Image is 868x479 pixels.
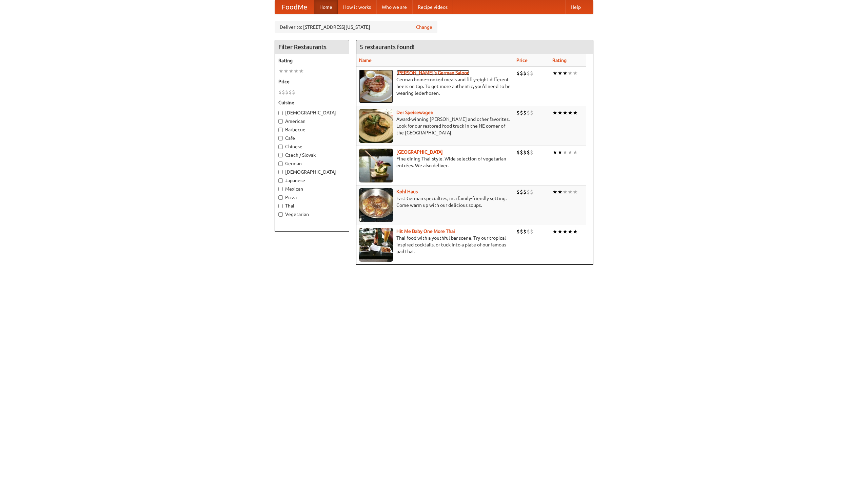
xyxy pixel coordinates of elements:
h5: Price [278,78,346,85]
li: $ [520,188,523,196]
li: $ [523,228,527,235]
li: ★ [294,67,299,75]
img: kohlhaus.jpg [359,188,393,222]
li: ★ [552,109,557,116]
li: $ [527,188,530,196]
li: $ [523,109,527,116]
img: speisewagen.jpg [359,109,393,143]
li: ★ [552,188,557,196]
a: Rating [552,58,567,63]
label: Thai [278,202,346,209]
li: ★ [557,149,563,156]
li: ★ [552,69,557,77]
ng-pluralize: 5 restaurants found! [360,44,415,50]
li: $ [523,149,527,156]
li: $ [282,88,285,96]
input: German [278,161,283,166]
b: Kohl Haus [396,189,418,194]
p: East German specialties, in a family-friendly setting. Come warm up with our delicious soups. [359,195,511,209]
li: $ [530,69,533,77]
li: $ [516,149,520,156]
li: ★ [563,69,568,77]
label: American [278,118,346,125]
label: Czech / Slovak [278,152,346,158]
li: ★ [573,149,578,156]
input: Thai [278,204,283,208]
li: $ [292,88,295,96]
p: Fine dining Thai-style. Wide selection of vegetarian entrées. We also deliver. [359,155,511,169]
a: FoodMe [275,0,314,14]
li: $ [530,188,533,196]
li: $ [289,88,292,96]
li: ★ [552,228,557,235]
li: ★ [283,67,289,75]
img: esthers.jpg [359,69,393,103]
img: babythai.jpg [359,228,393,262]
li: $ [516,109,520,116]
li: ★ [568,69,573,77]
label: Japanese [278,177,346,184]
a: [GEOGRAPHIC_DATA] [396,149,443,155]
label: Chinese [278,143,346,150]
img: satay.jpg [359,149,393,182]
label: Vegetarian [278,211,346,218]
input: Cafe [278,136,283,140]
li: $ [530,109,533,116]
li: ★ [573,228,578,235]
li: $ [516,69,520,77]
li: ★ [278,67,283,75]
li: $ [520,149,523,156]
li: $ [520,109,523,116]
a: Who we are [376,0,412,14]
li: ★ [568,149,573,156]
li: $ [523,69,527,77]
a: Home [314,0,338,14]
li: ★ [563,228,568,235]
li: ★ [299,67,304,75]
p: German home-cooked meals and fifty-eight different beers on tap. To get more authentic, you'd nee... [359,76,511,96]
li: ★ [552,149,557,156]
li: ★ [563,149,568,156]
a: How it works [338,0,376,14]
h4: Filter Restaurants [275,40,349,54]
label: Barbecue [278,126,346,133]
a: Der Speisewagen [396,110,433,115]
label: Pizza [278,194,346,201]
label: [DEMOGRAPHIC_DATA] [278,169,346,175]
a: Name [359,58,372,63]
li: $ [527,149,530,156]
li: ★ [568,188,573,196]
li: ★ [557,69,563,77]
li: ★ [563,188,568,196]
li: ★ [557,109,563,116]
input: Vegetarian [278,212,283,217]
li: ★ [557,188,563,196]
label: [DEMOGRAPHIC_DATA] [278,109,346,116]
label: Cafe [278,135,346,141]
input: Pizza [278,195,283,200]
h5: Cuisine [278,99,346,106]
li: $ [527,109,530,116]
li: $ [516,228,520,235]
li: $ [516,188,520,196]
li: ★ [573,109,578,116]
input: Czech / Slovak [278,153,283,157]
label: Mexican [278,186,346,192]
li: ★ [573,188,578,196]
a: [PERSON_NAME]'s German Saloon [396,70,470,75]
a: Hit Me Baby One More Thai [396,228,455,234]
a: Recipe videos [412,0,453,14]
li: ★ [557,228,563,235]
input: American [278,119,283,124]
a: Price [516,58,528,63]
p: Thai food with a youthful bar scene. Try our tropical inspired cocktails, or tuck into a plate of... [359,235,511,255]
h5: Rating [278,57,346,64]
li: $ [527,69,530,77]
li: $ [520,69,523,77]
input: [DEMOGRAPHIC_DATA] [278,170,283,174]
a: Help [565,0,586,14]
li: $ [285,88,289,96]
input: Japanese [278,178,283,183]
